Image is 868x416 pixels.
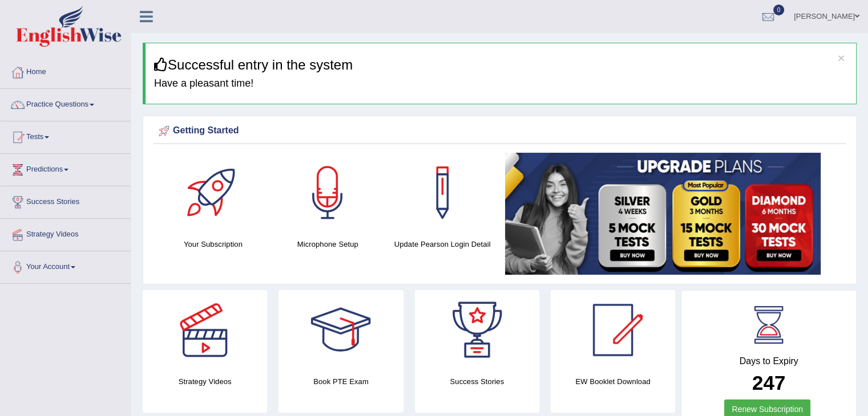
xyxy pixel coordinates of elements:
[1,186,131,215] a: Success Stories
[752,372,785,394] b: 247
[278,376,403,388] h4: Book PTE Exam
[1,219,131,247] a: Strategy Videos
[773,5,785,15] span: 0
[391,238,494,250] h4: Update Pearson Login Detail
[1,56,131,85] a: Home
[276,238,380,250] h4: Microphone Setup
[156,123,843,140] div: Getting Started
[143,376,267,388] h4: Strategy Videos
[154,58,847,72] h3: Successful entry in the system
[551,376,675,388] h4: EW Booklet Download
[154,78,847,89] h4: Have a pleasant time!
[415,376,539,388] h4: Success Stories
[838,52,845,64] button: ×
[1,154,131,182] a: Predictions
[1,251,131,280] a: Your Account
[505,153,821,275] img: small5.jpg
[694,356,843,366] h4: Days to Expiry
[162,238,265,250] h4: Your Subscription
[1,121,131,150] a: Tests
[1,89,131,117] a: Practice Questions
